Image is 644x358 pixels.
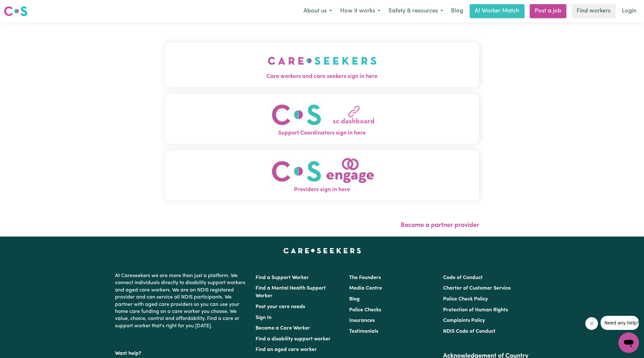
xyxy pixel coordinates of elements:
[349,318,375,323] a: Insurances
[349,297,360,302] a: Blog
[571,4,616,18] a: Find workers
[256,286,326,299] a: Find a Mental Health Support Worker
[165,73,479,81] span: Care workers and care seekers sign in here
[165,43,479,87] button: Care workers and care seekers sign in here
[256,315,272,320] a: Sign In
[530,4,566,18] a: Post a job
[256,347,317,352] a: Find an aged care worker
[115,270,248,332] p: At Careseekers we are more than just a platform. We connect individuals directly to disability su...
[165,94,479,144] button: Support Coordinators sign in here
[585,317,598,330] iframe: Close message
[601,316,639,330] iframe: Message from company
[443,329,495,334] a: NDIS Code of Conduct
[443,307,508,313] a: Protection of Human Rights
[115,347,248,357] p: Want help?
[256,275,309,280] a: Find a Support Worker
[165,186,479,194] span: Providers sign in here
[165,150,479,200] button: Providers sign in here
[447,4,467,18] a: Blog
[443,286,511,291] a: Charter of Customer Service
[349,286,382,291] a: Media Centre
[401,222,479,229] a: Become a partner provider
[384,4,447,18] button: Safety & resources
[4,4,27,19] a: Careseekers logo
[349,329,378,334] a: Testimonials
[283,248,361,253] a: Careseekers home page
[165,129,479,137] span: Support Coordinators sign in here
[443,318,485,323] a: Complaints Policy
[618,332,639,353] iframe: Button to launch messaging window
[443,297,488,302] a: Police Check Policy
[4,5,27,17] img: Careseekers logo
[349,275,381,280] a: The Founders
[256,304,305,309] a: Post your care needs
[4,4,39,10] span: Need any help?
[443,275,483,280] a: Code of Conduct
[336,4,384,18] button: How it works
[256,337,331,342] a: Find a disability support worker
[470,4,525,18] a: AI Worker Match
[349,307,381,313] a: Police Checks
[256,326,310,331] a: Become a Care Worker
[618,4,640,18] a: Login
[299,4,336,18] button: About us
